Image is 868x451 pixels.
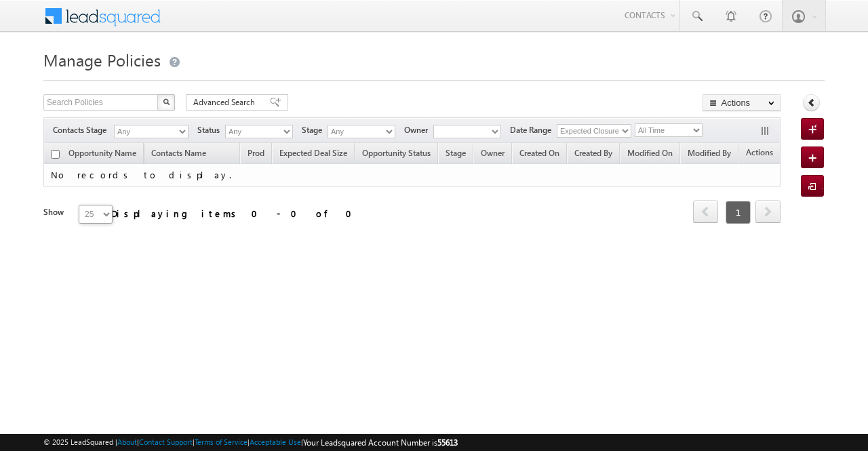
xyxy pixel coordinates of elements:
span: Expected Deal Size [279,148,347,158]
span: Your Leadsquared Account Number is [303,437,458,448]
span: 55613 [437,437,458,448]
div: Show [43,206,68,218]
span: Owner [404,124,433,136]
td: No records to display. [43,164,781,187]
span: Advanced Search [193,96,259,109]
img: Search [163,98,170,105]
a: Stage [439,146,473,163]
span: Created By [574,148,612,158]
span: prev [693,200,718,223]
span: Contacts Name [144,146,213,163]
a: Contact Support [139,437,193,446]
a: Opportunity Name [62,146,143,163]
span: next [755,200,781,223]
a: Expected Deal Size [273,146,354,163]
span: Status [197,124,225,136]
a: Modified On [620,146,679,163]
a: Opportunity Status [355,146,437,163]
span: Created On [519,148,559,158]
button: Actions [703,94,781,111]
a: prev [693,201,718,223]
span: Opportunity Name [68,148,136,158]
span: Manage Policies [43,49,161,71]
a: Created On [513,146,566,163]
span: Stage [446,148,466,158]
span: Contacts Stage [53,124,112,136]
span: Modified By [688,148,731,158]
a: Terms of Service [195,437,248,446]
a: Acceptable Use [250,437,301,446]
span: Actions [739,145,780,163]
span: Date Range [510,124,557,136]
span: 1 [726,201,751,224]
input: Check all records [51,150,60,159]
span: Stage [302,124,328,136]
span: © 2025 LeadSquared | | | | | [43,436,458,449]
span: Modified On [627,148,673,158]
a: next [755,201,781,223]
span: Prod [248,148,264,158]
a: About [117,437,137,446]
div: Displaying items 0 - 0 of 0 [111,205,360,221]
span: Owner [481,148,505,158]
